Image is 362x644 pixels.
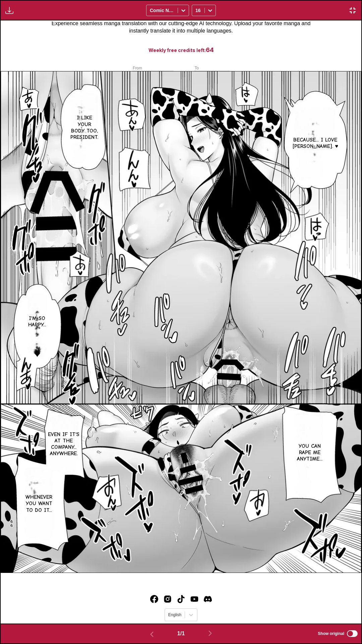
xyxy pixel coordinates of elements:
[290,136,340,151] p: Because... I love [PERSON_NAME]. ♥
[318,631,344,636] span: Show original
[47,430,81,459] p: Even if it's at the company... Anywhere.
[69,113,100,142] p: I like your body too, president.
[20,493,58,515] p: Whenever you want to do it...
[177,631,185,637] span: 1 / 1
[347,630,358,637] input: Show original
[148,630,156,638] img: Previous page
[1,71,361,573] img: Manga Panel
[292,442,327,464] p: You can rape me anytime...
[206,629,214,637] img: Next page
[25,314,49,329] p: I'm so happy...
[5,6,13,14] img: Download translated images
